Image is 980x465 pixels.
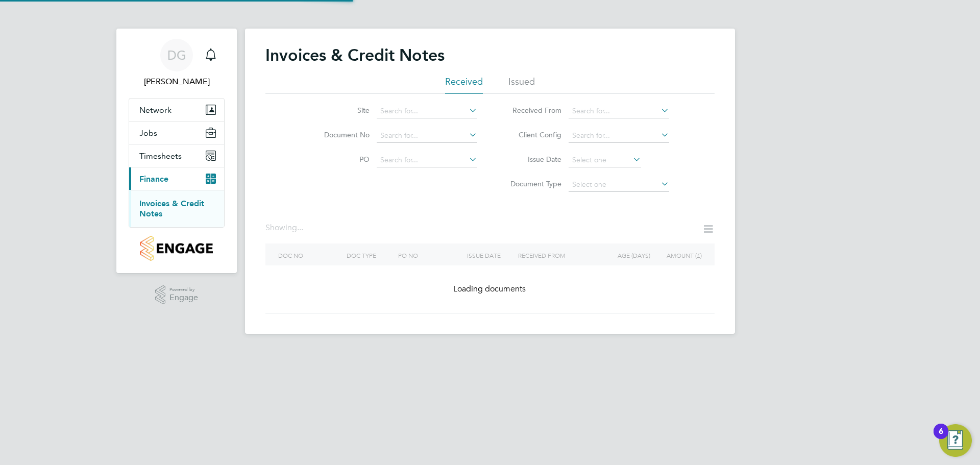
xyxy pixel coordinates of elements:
span: Powered by [169,285,198,294]
span: Engage [169,293,198,302]
label: Document No [311,130,370,139]
button: Finance [129,167,224,190]
button: Open Resource Center, 6 new notifications [939,424,972,457]
label: Issue Date [503,155,561,164]
label: Received From [503,106,561,115]
input: Select one [569,153,641,167]
div: 6 [939,431,943,445]
li: Issued [508,76,535,94]
input: Select one [569,178,669,192]
a: Invoices & Credit Notes [139,199,204,218]
img: countryside-properties-logo-retina.png [140,236,212,261]
label: Site [311,106,370,115]
label: Client Config [503,130,561,139]
label: Document Type [503,179,561,188]
span: David Green [129,76,225,88]
li: Received [445,76,483,94]
input: Search for... [569,104,669,118]
label: PO [311,155,370,164]
a: Powered byEngage [155,285,199,305]
span: Network [139,105,171,115]
span: Jobs [139,128,157,138]
a: DG[PERSON_NAME] [129,39,225,88]
input: Search for... [377,129,477,143]
input: Search for... [377,153,477,167]
span: ... [297,223,303,233]
a: Go to home page [129,236,225,261]
button: Timesheets [129,144,224,167]
button: Network [129,99,224,121]
nav: Main navigation [116,29,237,273]
input: Search for... [377,104,477,118]
span: DG [167,48,186,62]
div: Showing [265,223,305,233]
span: Finance [139,174,168,184]
h2: Invoices & Credit Notes [265,45,445,65]
div: Finance [129,190,224,227]
span: Timesheets [139,151,182,161]
button: Jobs [129,121,224,144]
input: Search for... [569,129,669,143]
